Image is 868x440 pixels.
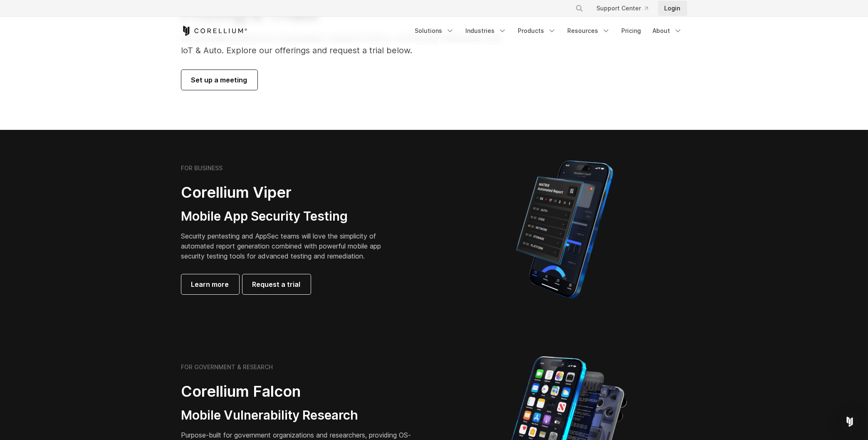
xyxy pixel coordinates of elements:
[191,279,229,289] span: Learn more
[565,1,687,16] div: Navigation Menu
[181,363,273,371] h6: FOR GOVERNMENT & RESEARCH
[252,279,301,289] span: Request a trial
[410,23,687,38] div: Navigation Menu
[648,23,687,38] a: About
[181,209,394,224] h3: Mobile App Security Testing
[410,23,459,38] a: Solutions
[502,157,627,302] img: Corellium MATRIX automated report on iPhone showing app vulnerability test results across securit...
[181,26,247,36] a: Corellium Home
[590,1,655,16] a: Support Center
[181,231,394,261] p: Security pentesting and AppSec teams will love the simplicity of automated report generation comb...
[840,412,860,432] div: Open Intercom Messenger
[242,274,311,294] a: Request a trial
[181,408,414,423] h3: Mobile Vulnerability Research
[658,1,687,16] a: Login
[617,23,646,38] a: Pricing
[181,183,394,202] h2: Corellium Viper
[563,23,615,38] a: Resources
[181,164,223,172] h6: FOR BUSINESS
[181,382,414,401] h2: Corellium Falcon
[181,70,257,90] a: Set up a meeting
[461,23,512,38] a: Industries
[191,75,247,85] span: Set up a meeting
[181,274,239,294] a: Learn more
[572,1,587,16] button: Search
[513,23,561,38] a: Products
